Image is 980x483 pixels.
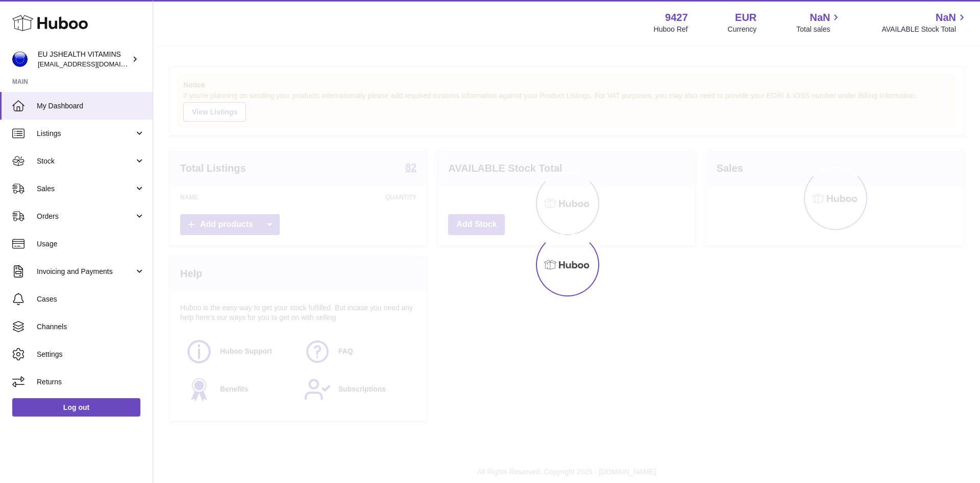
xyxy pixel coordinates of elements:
[37,156,134,166] span: Stock
[37,294,145,304] span: Cases
[38,50,130,69] div: EU JSHEALTH VITAMINS
[12,52,28,67] img: internalAdmin-9427@internal.huboo.com
[665,11,688,25] strong: 9427
[37,101,145,111] span: My Dashboard
[936,11,956,25] span: NaN
[37,267,134,277] span: Invoicing and Payments
[796,11,842,34] a: NaN Total sales
[37,184,134,194] span: Sales
[728,25,757,34] div: Currency
[37,239,145,249] span: Usage
[37,350,145,359] span: Settings
[37,212,134,221] span: Orders
[654,25,688,34] div: Huboo Ref
[810,11,830,25] span: NaN
[12,398,140,417] a: Log out
[735,11,756,25] strong: EUR
[38,60,150,68] span: [EMAIL_ADDRESS][DOMAIN_NAME]
[796,25,842,34] span: Total sales
[37,377,145,387] span: Returns
[37,129,134,139] span: Listings
[37,322,145,332] span: Channels
[881,25,968,34] span: AVAILABLE Stock Total
[881,11,968,34] a: NaN AVAILABLE Stock Total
